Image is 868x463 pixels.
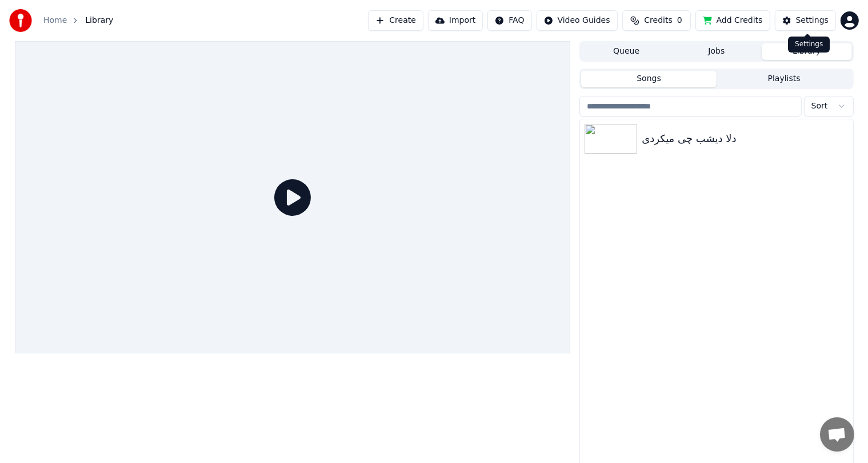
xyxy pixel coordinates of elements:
[581,71,717,87] button: Songs
[762,43,852,60] button: Library
[671,43,762,60] button: Jobs
[622,10,691,31] button: Credits0
[537,10,618,31] button: Video Guides
[428,10,483,31] button: Import
[775,10,836,31] button: Settings
[9,9,32,32] img: youka
[695,10,770,31] button: Add Credits
[811,100,828,112] span: Sort
[43,15,113,26] nav: breadcrumb
[788,37,830,53] div: Settings
[487,10,531,31] button: FAQ
[85,15,113,26] span: Library
[368,10,423,31] button: Create
[717,71,852,87] button: Playlists
[677,15,682,26] span: 0
[796,15,829,26] div: Settings
[642,131,848,147] div: دلا دیشب چی میکردی
[581,43,671,60] button: Queue
[43,15,67,26] a: Home
[820,417,854,452] a: Open chat
[644,15,672,26] span: Credits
